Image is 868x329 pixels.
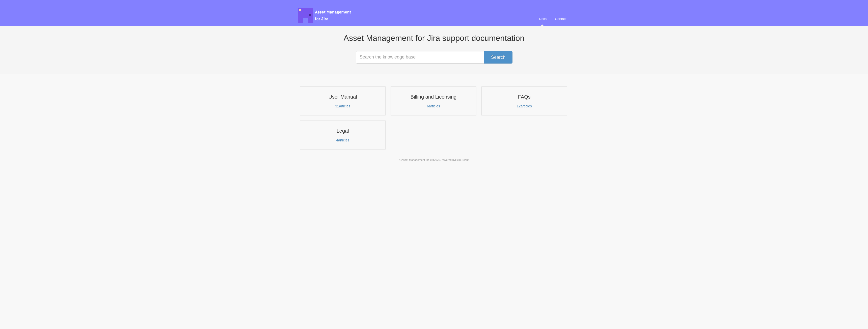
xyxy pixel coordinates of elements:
[303,94,382,100] h3: User Manual
[300,121,386,149] a: Legal 4articles
[335,104,339,108] span: 31
[401,158,434,161] a: Asset Management for Jira
[298,158,570,162] p: © 2025.
[336,138,338,142] span: 4
[391,86,476,115] a: Billing and Licensing 6articles
[491,55,505,60] span: Search
[485,94,564,100] h3: FAQs
[485,104,564,108] p: articles
[303,104,382,108] p: articles
[303,128,382,134] h3: Legal
[394,94,473,100] h3: Billing and Licensing
[535,12,550,26] a: Docs
[300,86,386,115] a: User Manual 31articles
[551,12,570,26] a: Contact
[298,8,352,23] span: Asset Management for Jira Docs
[356,51,512,64] input: Search the knowledge base
[484,51,512,64] button: Search
[517,104,521,108] span: 12
[427,104,429,108] span: 6
[455,158,469,161] a: Help Scout
[394,104,473,108] p: articles
[303,138,382,142] p: articles
[441,158,469,161] span: Powered by
[481,86,567,115] a: FAQs 12articles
